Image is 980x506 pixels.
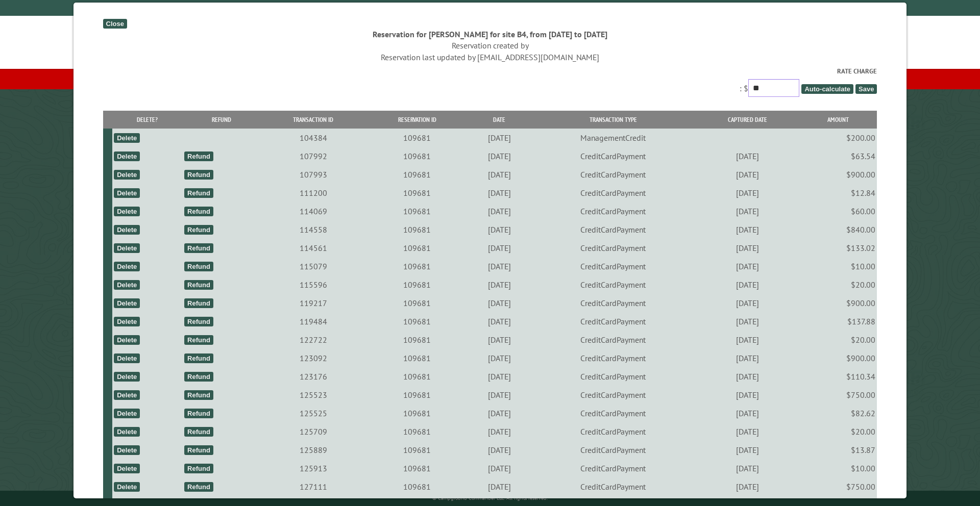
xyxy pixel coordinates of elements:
[366,294,468,312] td: 109681
[184,372,213,382] div: Refund
[184,151,213,161] div: Refund
[468,441,530,459] td: [DATE]
[103,40,877,51] div: Reservation created by
[114,225,140,235] div: Delete
[114,207,140,216] div: Delete
[260,257,366,275] td: 115079
[260,202,366,220] td: 114069
[114,188,140,198] div: Delete
[114,353,140,363] div: Delete
[468,477,530,496] td: [DATE]
[696,275,799,294] td: [DATE]
[531,441,696,459] td: CreditCardPayment
[114,464,140,473] div: Delete
[468,239,530,257] td: [DATE]
[184,353,213,363] div: Refund
[531,459,696,477] td: CreditCardPayment
[184,464,213,473] div: Refund
[799,165,877,184] td: $900.00
[531,202,696,220] td: CreditCardPayment
[366,202,468,220] td: 109681
[531,367,696,386] td: CreditCardPayment
[696,404,799,422] td: [DATE]
[366,367,468,386] td: 109681
[531,349,696,367] td: CreditCardPayment
[184,170,213,180] div: Refund
[696,422,799,441] td: [DATE]
[183,111,260,129] th: Refund
[184,207,213,216] div: Refund
[468,386,530,404] td: [DATE]
[801,84,853,94] span: Auto-calculate
[366,111,468,129] th: Reservation ID
[531,331,696,349] td: CreditCardPayment
[468,220,530,239] td: [DATE]
[468,404,530,422] td: [DATE]
[468,294,530,312] td: [DATE]
[799,477,877,496] td: $750.00
[366,275,468,294] td: 109681
[366,184,468,202] td: 109681
[112,111,183,129] th: Delete?
[696,294,799,312] td: [DATE]
[799,312,877,331] td: $137.88
[366,165,468,184] td: 109681
[103,66,877,99] div: : $
[103,19,127,29] div: Close
[114,335,140,345] div: Delete
[260,459,366,477] td: 125913
[260,349,366,367] td: 123092
[260,331,366,349] td: 122722
[468,147,530,165] td: [DATE]
[114,445,140,455] div: Delete
[696,349,799,367] td: [DATE]
[260,111,366,129] th: Transaction ID
[114,298,140,308] div: Delete
[696,331,799,349] td: [DATE]
[531,404,696,422] td: CreditCardPayment
[114,409,140,418] div: Delete
[531,111,696,129] th: Transaction Type
[696,367,799,386] td: [DATE]
[468,459,530,477] td: [DATE]
[114,317,140,326] div: Delete
[531,184,696,202] td: CreditCardPayment
[114,280,140,290] div: Delete
[799,239,877,257] td: $133.02
[184,317,213,326] div: Refund
[799,422,877,441] td: $20.00
[103,52,877,63] div: Reservation last updated by [EMAIL_ADDRESS][DOMAIN_NAME]
[184,482,213,492] div: Refund
[468,184,530,202] td: [DATE]
[531,294,696,312] td: CreditCardPayment
[260,404,366,422] td: 125525
[799,275,877,294] td: $20.00
[114,427,140,437] div: Delete
[468,111,530,129] th: Date
[366,459,468,477] td: 109681
[468,367,530,386] td: [DATE]
[799,111,877,129] th: Amount
[260,239,366,257] td: 114561
[366,239,468,257] td: 109681
[366,129,468,147] td: 109681
[114,151,140,161] div: Delete
[366,147,468,165] td: 109681
[184,225,213,235] div: Refund
[696,184,799,202] td: [DATE]
[696,257,799,275] td: [DATE]
[366,349,468,367] td: 109681
[366,257,468,275] td: 109681
[855,84,877,94] span: Save
[468,129,530,147] td: [DATE]
[114,133,140,143] div: Delete
[184,445,213,455] div: Refund
[366,220,468,239] td: 109681
[696,312,799,331] td: [DATE]
[260,294,366,312] td: 119217
[366,404,468,422] td: 109681
[184,390,213,400] div: Refund
[696,459,799,477] td: [DATE]
[103,29,877,40] div: Reservation for [PERSON_NAME] for site B4, from [DATE] to [DATE]
[531,257,696,275] td: CreditCardPayment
